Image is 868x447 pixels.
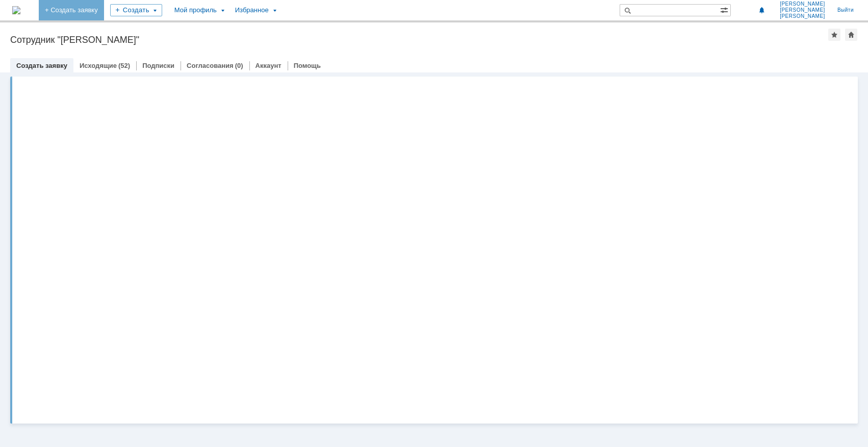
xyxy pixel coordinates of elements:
[294,62,321,69] a: Помощь
[16,62,67,69] a: Создать заявку
[187,62,234,69] a: Согласования
[845,29,857,41] div: Сделать домашней страницей
[118,62,130,69] div: (52)
[780,7,825,13] span: [PERSON_NAME]
[10,35,828,45] div: Сотрудник "[PERSON_NAME]"
[142,62,174,69] a: Подписки
[12,6,20,14] a: Перейти на домашнюю страницу
[720,5,730,14] span: Расширенный поиск
[780,1,825,7] span: [PERSON_NAME]
[12,6,20,14] img: logo
[80,62,117,69] a: Исходящие
[235,62,243,69] div: (0)
[828,29,840,41] div: Добавить в избранное
[256,62,282,69] a: Аккаунт
[110,4,162,16] div: Создать
[780,13,825,19] span: [PERSON_NAME]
